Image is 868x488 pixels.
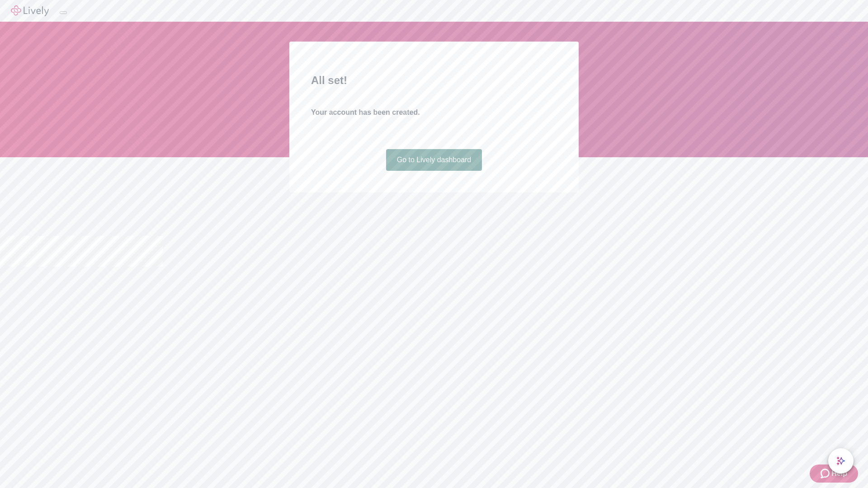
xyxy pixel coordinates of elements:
[810,465,858,483] button: Zendesk support iconHelp
[386,149,482,171] a: Go to Lively dashboard
[60,11,67,14] button: Log out
[831,468,847,479] span: Help
[11,5,49,16] img: Lively
[311,107,557,118] h4: Your account has been created.
[836,456,845,465] svg: Lively AI Assistant
[828,448,854,474] button: chat
[821,468,831,479] svg: Zendesk support icon
[311,72,557,89] h2: All set!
